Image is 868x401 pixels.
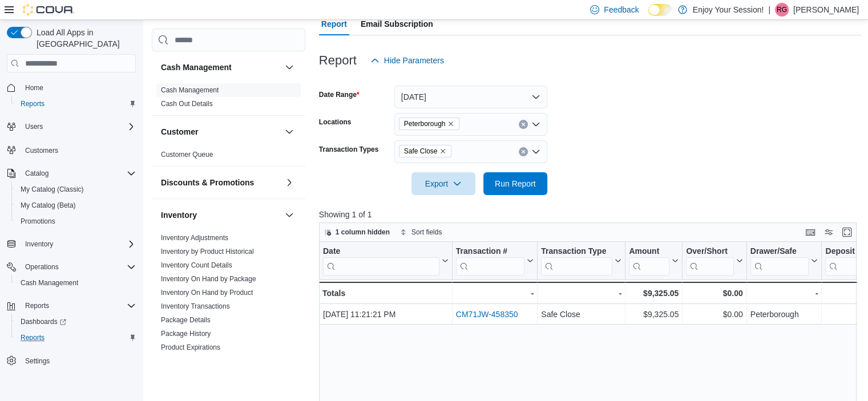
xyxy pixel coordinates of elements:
[21,237,58,251] button: Inventory
[161,329,211,338] span: Package History
[16,331,49,345] a: Reports
[418,172,469,195] span: Export
[541,246,612,257] div: Transaction Type
[686,246,742,276] button: Over/Short
[2,119,140,135] button: Users
[23,4,74,15] img: Cova
[161,62,232,73] h3: Cash Management
[686,246,733,257] div: Over/Short
[11,197,140,213] button: My Catalog (Beta)
[2,298,140,314] button: Reports
[404,118,446,129] span: Peterborough
[321,13,347,35] span: Report
[16,276,136,290] span: Cash Management
[282,208,296,222] button: Inventory
[319,145,378,154] label: Transaction Types
[16,183,136,196] span: My Catalog (Classic)
[11,275,140,291] button: Cash Management
[11,181,140,197] button: My Catalog (Classic)
[152,231,305,400] div: Inventory
[361,13,433,35] span: Email Subscription
[775,3,789,17] div: Ryan Grieger
[322,286,449,300] div: Totals
[411,228,442,237] span: Sort fields
[161,209,280,221] button: Inventory
[282,60,296,74] button: Cash Management
[25,262,59,272] span: Operations
[804,225,817,239] button: Keyboard shortcuts
[541,286,621,300] div: -
[21,354,54,368] a: Settings
[2,353,140,369] button: Settings
[7,75,136,399] nav: Complex example
[11,213,140,229] button: Promotions
[21,299,136,313] span: Reports
[21,333,45,342] span: Reports
[693,3,764,17] p: Enjoy Your Session!
[404,145,438,157] span: Safe Close
[21,81,48,95] a: Home
[395,225,446,239] button: Sort fields
[161,177,280,188] button: Discounts & Promotions
[319,209,862,220] p: Showing 1 of 1
[2,236,140,252] button: Inventory
[825,246,867,276] div: Deposit #
[319,54,357,67] h3: Report
[161,150,213,159] span: Customer Queue
[648,4,672,16] input: Dark Mode
[161,86,219,94] a: Cash Management
[161,233,228,242] span: Inventory Adjustments
[320,225,394,239] button: 1 column hidden
[21,143,136,157] span: Customers
[366,49,449,72] button: Hide Parameters
[456,310,518,319] a: CM71JW-458350
[2,79,140,96] button: Home
[483,172,547,195] button: Run Report
[21,167,53,180] button: Catalog
[541,307,621,321] div: Safe Close
[629,246,669,276] div: Amount
[161,289,253,297] a: Inventory On Hand by Product
[21,260,136,274] span: Operations
[25,83,43,92] span: Home
[16,97,49,111] a: Reports
[161,234,228,242] a: Inventory Adjustments
[152,83,305,115] div: Cash Management
[750,307,818,321] div: Peterborough
[2,141,140,158] button: Customers
[16,331,136,345] span: Reports
[161,209,197,221] h3: Inventory
[282,176,296,189] button: Discounts & Promotions
[439,148,446,155] button: Remove Safe Close from selection in this group
[541,246,612,276] div: Transaction Type
[21,299,54,313] button: Reports
[161,343,220,352] span: Product Expirations
[161,261,232,269] a: Inventory Count Details
[456,246,524,276] div: Transaction # URL
[21,144,63,157] a: Customers
[161,62,280,73] button: Cash Management
[411,172,475,195] button: Export
[825,246,867,257] div: Deposit #
[25,122,43,131] span: Users
[319,90,360,99] label: Date Range
[11,330,140,346] button: Reports
[25,301,49,310] span: Reports
[531,120,540,129] button: Open list of options
[629,307,679,321] div: $9,325.05
[25,169,49,178] span: Catalog
[447,120,454,127] button: Remove Peterborough from selection in this group
[16,214,60,228] a: Promotions
[16,276,83,290] a: Cash Management
[822,225,835,239] button: Display options
[161,151,213,159] a: Customer Queue
[750,246,809,276] div: Drawer/Safe
[161,315,211,325] span: Package Details
[686,307,742,321] div: $0.00
[161,288,253,297] span: Inventory On Hand by Product
[282,125,296,139] button: Customer
[793,3,859,17] p: [PERSON_NAME]
[16,315,71,329] a: Dashboards
[25,146,58,155] span: Customers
